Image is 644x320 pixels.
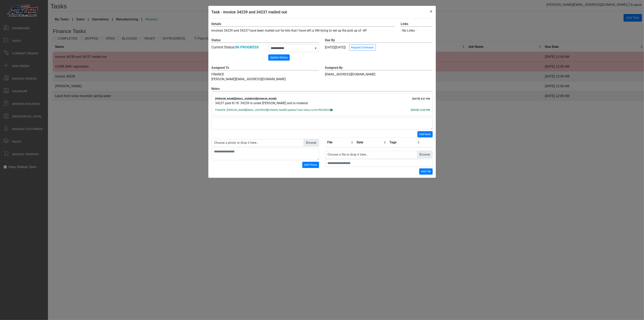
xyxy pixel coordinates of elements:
[212,65,319,70] label: Assigned To
[389,140,416,145] div: Tags
[322,65,436,82] div: [EMAIL_ADDRESS][DOMAIN_NAME]
[212,22,395,27] label: Details
[349,44,376,51] button: Request Extension
[325,38,433,43] label: Due By
[215,101,429,106] div: 34237 paid 8/18. 34239 is under [PERSON_NAME] and is material
[268,54,290,61] button: Update Status
[212,86,433,91] label: Notes
[421,138,432,148] th: Remove
[419,168,433,175] button: Add File
[304,163,317,166] span: Add Photo
[215,108,429,112] div: FINANCE: [PERSON_NAME][EMAIL_ADDRESS][DOMAIN_NAME] Updated Task Status to IN-PROGRESS
[412,97,430,101] div: [DATE] 4:01 PM
[411,108,430,112] div: [DATE] 12:22 PM
[212,9,287,15] h5: Task - invoice 34239 and 34237 mailed out
[325,38,433,51] div: [DATE] ([DATE])
[421,170,431,173] span: Add File
[215,97,277,100] span: [PERSON_NAME][EMAIL_ADDRESS][DOMAIN_NAME]
[212,44,262,50] div: Current Status:
[209,65,322,82] div: FINANCE [PERSON_NAME][EMAIL_ADDRESS][DOMAIN_NAME]
[357,140,383,145] div: Date
[417,131,433,137] button: Add Note
[401,22,432,27] label: Links
[327,140,350,145] div: File
[351,46,374,49] span: Request Extension
[212,38,319,43] label: Status
[325,65,433,70] label: Assigned By
[401,28,432,33] div: - No Links -
[331,108,333,111] span: ▸
[270,56,288,59] span: Update Status
[419,133,431,136] span: Add Note
[302,162,319,168] button: Add Photo
[236,45,259,49] strong: IN-PROGRESS
[209,22,398,33] div: invoices 34239 and 34237 have been mailed out for kits that I have left a VM trying to set up the...
[427,6,436,17] button: Close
